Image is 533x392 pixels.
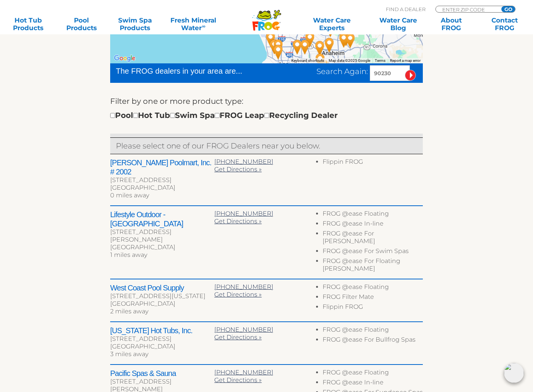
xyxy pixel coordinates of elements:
[110,308,148,315] span: 2 miles away
[296,37,314,57] div: Leslie's Poolmart, Inc. # 707 - 21 miles away.
[323,230,423,247] li: FROG @ease For [PERSON_NAME]
[202,23,205,29] sup: ∞
[214,326,273,333] a: [PHONE_NUMBER]
[110,300,214,308] div: [GEOGRAPHIC_DATA]
[323,210,423,220] li: FROG @ease Floating
[329,58,370,63] span: Map data ©2025 Google
[311,38,329,58] div: Leslie's Poolmart, Inc. # 334 - 26 miles away.
[214,283,273,290] a: [PHONE_NUMBER]
[214,376,262,384] a: Get Directions »
[386,6,425,13] p: Find A Dealer
[214,291,262,298] a: Get Directions »
[323,220,423,230] li: FROG @ease In-line
[270,42,287,62] div: B&B Discount Pool & Spa Supply - 16 miles away.
[8,16,49,32] a: Hot TubProducts
[342,30,359,51] div: Leslie's Poolmart, Inc. # 848 - 36 miles away.
[323,283,423,293] li: FROG @ease Floating
[323,379,423,389] li: FROG @ease In-line
[110,251,147,258] span: 1 miles away
[110,292,214,300] div: [STREET_ADDRESS][US_STATE]
[214,334,262,341] a: Get Directions »
[390,58,421,63] a: Report a map error
[375,58,385,63] a: Terms (opens in new tab)
[289,37,306,57] div: California Home Spas & Patio - 18 miles away.
[112,53,137,63] a: Open this area in Google Maps (opens a new window)
[262,29,279,50] div: Leslie's Poolmart, Inc. # 811 - 10 miles away.
[441,6,493,13] input: Zip Code Form
[291,58,324,63] button: Keyboard shortcuts
[501,6,515,12] input: GO
[110,350,148,358] span: 3 miles away
[504,363,524,383] img: openIcon
[110,283,214,292] h2: West Coast Pool Supply
[110,335,214,343] div: [STREET_ADDRESS]
[323,257,423,275] li: FROG @ease For Floating [PERSON_NAME]
[110,326,214,335] h2: [US_STATE] Hot Tubs, Inc.
[110,109,338,121] div: Pool Hot Tub Swim Spa FROG Leap Recycling Dealer
[214,158,273,165] a: [PHONE_NUMBER]
[110,343,214,350] div: [GEOGRAPHIC_DATA]
[323,326,423,336] li: FROG @ease Floating
[110,192,149,199] span: 0 miles away
[321,35,338,55] div: Leslie's Poolmart Inc # 6 - 29 miles away.
[110,228,214,244] div: [STREET_ADDRESS][PERSON_NAME]
[167,16,219,32] a: Fresh MineralWater∞
[214,369,273,376] a: [PHONE_NUMBER]
[214,166,262,173] a: Get Directions »
[484,16,525,32] a: ContactFROG
[214,210,273,217] a: [PHONE_NUMBER]
[316,67,368,76] span: Search Again:
[110,176,214,184] div: [STREET_ADDRESS]
[298,16,366,32] a: Water CareExperts
[431,16,472,32] a: AboutFROG
[323,247,423,257] li: FROG @ease For Swim Spas
[61,16,103,32] a: PoolProducts
[110,369,214,378] h2: Pacific Spas & Sauna
[405,70,416,81] input: Submit
[110,210,214,228] h2: Lifestyle Outdoor - [GEOGRAPHIC_DATA]
[110,184,214,192] div: [GEOGRAPHIC_DATA]
[266,36,283,57] div: Harbor Spas - 13 miles away.
[377,16,419,32] a: Water CareBlog
[311,50,329,71] div: Leslie's Poolmart, Inc. # 937 - 29 miles away.
[110,95,243,107] label: Filter by one or more product type:
[316,57,334,78] div: Leslie's Poolmart, Inc. # 24 - 33 miles away.
[116,65,270,77] div: The FROG dealers in your area are...
[116,140,417,152] p: Please select one of our FROG Dealers near you below.
[114,16,156,32] a: Swim SpaProducts
[323,293,423,303] li: FROG Filter Mate
[110,244,214,251] div: [GEOGRAPHIC_DATA]
[323,336,423,346] li: FROG @ease For Bullfrog Spas
[112,53,137,63] img: Google
[323,303,423,313] li: Flippin FROG
[323,369,423,379] li: FROG @ease Floating
[214,218,262,225] a: Get Directions »
[323,158,423,168] li: Flippin FROG
[110,158,214,176] h2: [PERSON_NAME] Poolmart, Inc. # 2002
